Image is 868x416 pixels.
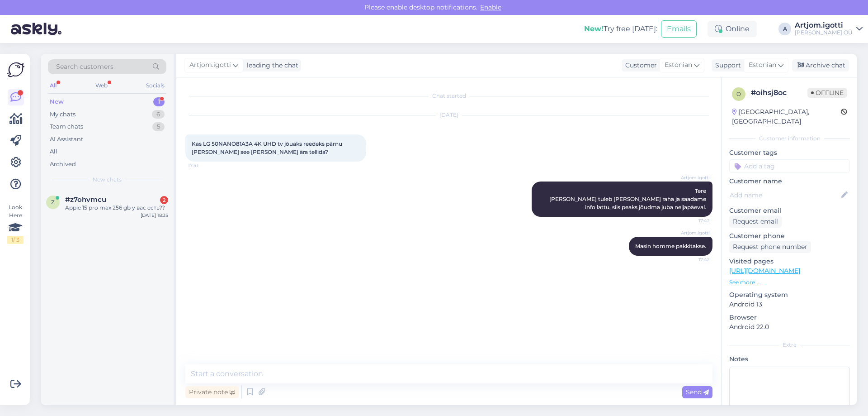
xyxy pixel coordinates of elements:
[50,160,76,169] div: Archived
[189,60,231,70] span: Artjom.igotti
[732,107,841,126] div: [GEOGRAPHIC_DATA], [GEOGRAPHIC_DATA]
[65,204,168,212] div: Apple 15 pro max 256 gb у вас есть??
[795,22,853,29] div: Artjom.igotti
[686,388,709,396] span: Send
[584,24,657,34] div: Try free [DATE]:
[94,80,109,91] div: Web
[185,111,712,119] div: [DATE]
[50,147,57,156] div: All
[185,386,239,398] div: Private note
[792,59,849,72] div: Archive chat
[795,22,863,36] a: Artjom.igotti[PERSON_NAME] OÜ
[50,135,83,144] div: AI Assistant
[661,20,697,38] button: Emails
[50,97,64,106] div: New
[751,87,807,98] div: # oihsj8oc
[665,60,692,70] span: Estonian
[729,231,850,241] p: Customer phone
[676,217,710,224] span: 17:42
[160,196,168,204] div: 2
[50,110,75,119] div: My chats
[778,23,791,35] div: A
[153,97,165,106] div: 1
[584,24,604,33] b: New!
[795,29,853,36] div: [PERSON_NAME] OÜ
[729,267,800,275] a: [URL][DOMAIN_NAME]
[712,61,741,70] div: Support
[729,206,850,215] p: Customer email
[7,203,24,244] div: Look Here
[676,230,710,236] span: Artjom.igotti
[729,341,850,349] div: Extra
[729,300,850,309] p: Android 13
[729,241,811,253] div: Request phone number
[50,122,83,131] div: Team chats
[7,236,24,244] div: 1 / 3
[729,215,782,228] div: Request email
[708,21,757,37] div: Online
[56,62,113,72] span: Search customers
[729,159,850,173] input: Add a tag
[48,80,58,91] div: All
[7,61,24,78] img: Askly Logo
[676,256,710,263] span: 17:42
[622,61,657,70] div: Customer
[730,190,840,200] input: Add name
[144,80,166,91] div: Socials
[729,354,850,364] p: Notes
[635,243,706,249] span: Masin homme pakkitakse.
[729,322,850,332] p: Android 22.0
[192,140,344,155] span: Kas LG 50NANO81A3A 4K UHD tv jõuaks reedeks pärnu [PERSON_NAME] see [PERSON_NAME] ära tellida?
[185,92,712,100] div: Chat started
[141,212,168,219] div: [DATE] 18:35
[729,313,850,322] p: Browser
[477,3,504,11] span: Enable
[243,61,298,70] div: leading the chat
[152,110,165,119] div: 6
[65,196,106,204] span: #z7ohvmcu
[729,290,850,300] p: Operating system
[749,60,776,70] span: Estonian
[152,122,165,131] div: 5
[729,177,850,186] p: Customer name
[51,199,55,206] span: z
[93,176,122,184] span: New chats
[729,148,850,158] p: Customer tags
[807,88,847,98] span: Offline
[736,91,741,97] span: o
[729,278,850,287] p: See more ...
[729,257,850,266] p: Visited pages
[729,134,850,143] div: Customer information
[676,174,710,181] span: Artjom.igotti
[188,162,222,169] span: 17:41
[549,187,708,210] span: Tere [PERSON_NAME] tuleb [PERSON_NAME] raha ja saadame info lattu, siis peaks jõudma juba neljapä...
